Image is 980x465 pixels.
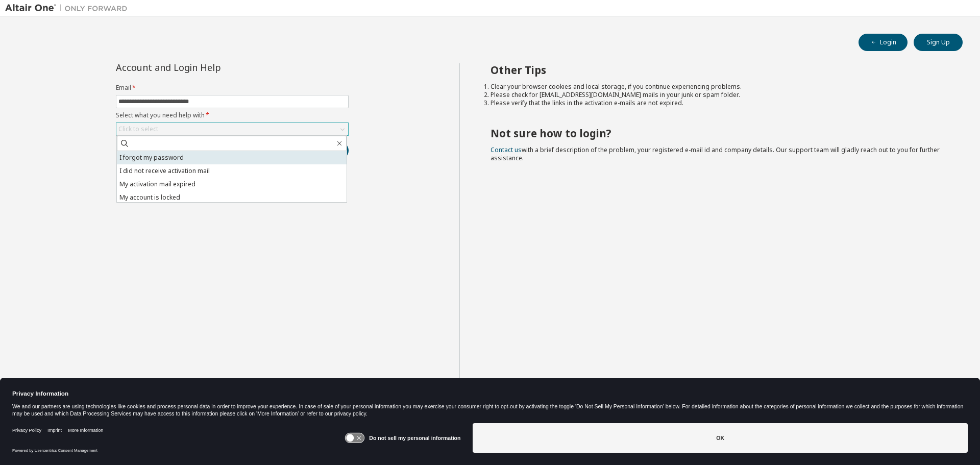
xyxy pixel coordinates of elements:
[116,111,349,119] label: Select what you need help with
[116,63,302,71] div: Account and Login Help
[491,83,945,91] li: Clear your browser cookies and local storage, if you continue experiencing problems.
[859,34,908,51] button: Login
[914,34,963,51] button: Sign Up
[5,3,133,13] img: Altair One
[116,84,349,92] label: Email
[491,91,945,99] li: Please check for [EMAIL_ADDRESS][DOMAIN_NAME] mails in your junk or spam folder.
[116,123,348,135] div: Click to select
[491,145,522,154] a: Contact us
[118,125,158,133] div: Click to select
[117,151,347,164] li: I forgot my password
[491,127,945,140] h2: Not sure how to login?
[491,145,940,162] span: with a brief description of the problem, your registered e-mail id and company details. Our suppo...
[491,63,945,77] h2: Other Tips
[491,99,945,107] li: Please verify that the links in the activation e-mails are not expired.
